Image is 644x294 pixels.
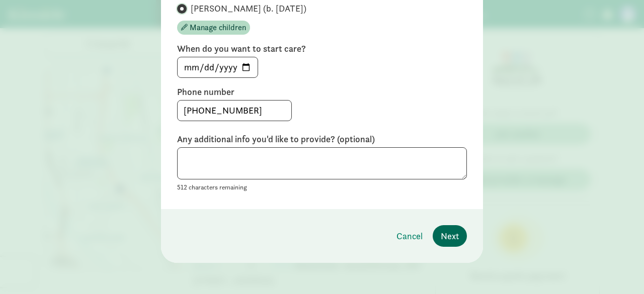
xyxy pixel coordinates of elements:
[178,101,291,121] input: 5555555555
[177,21,250,35] button: Manage children
[177,183,247,191] small: 512 characters remaining
[177,43,467,55] label: When do you want to start care?
[433,225,467,247] button: Next
[177,133,467,145] label: Any additional info you'd like to provide? (optional)
[177,86,467,98] label: Phone number
[388,225,431,247] button: Cancel
[191,3,306,15] span: [PERSON_NAME] (b. [DATE])
[190,22,246,34] span: Manage children
[441,229,459,243] span: Next
[396,229,423,243] span: Cancel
